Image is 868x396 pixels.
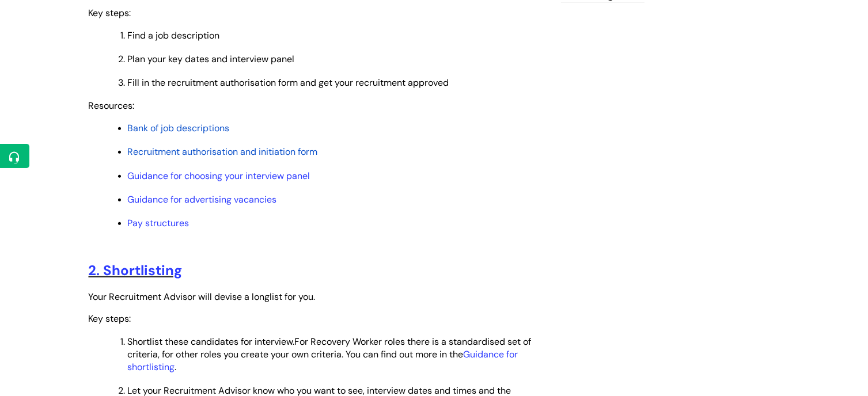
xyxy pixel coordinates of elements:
[89,261,183,279] a: 2. Shortlisting
[128,53,295,65] span: Plan your key dates and interview panel
[128,29,220,41] span: Find a job description
[128,336,295,348] span: Shortlist these candidates for interview.
[128,122,230,134] a: Bank of job descriptions
[89,291,316,303] span: Your Recruitment Advisor will devise a longlist for you.
[89,7,131,19] span: Key steps:
[128,336,532,360] span: For Recovery Worker roles there is a standardised set of criteria, for other roles you create you...
[128,348,518,373] span: .
[128,193,277,205] a: Guidance for advertising vacancies
[128,348,518,373] a: Guidance for shortlisting
[128,77,449,89] span: Fill in the recruitment authorisation form and get your recruitment approved
[128,217,189,229] a: Pay structures
[89,100,135,112] span: Resources:
[128,170,310,182] a: Guidance for choosing your interview panel
[89,313,131,325] span: Key steps:
[128,146,318,158] a: Recruitment authorisation and initiation form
